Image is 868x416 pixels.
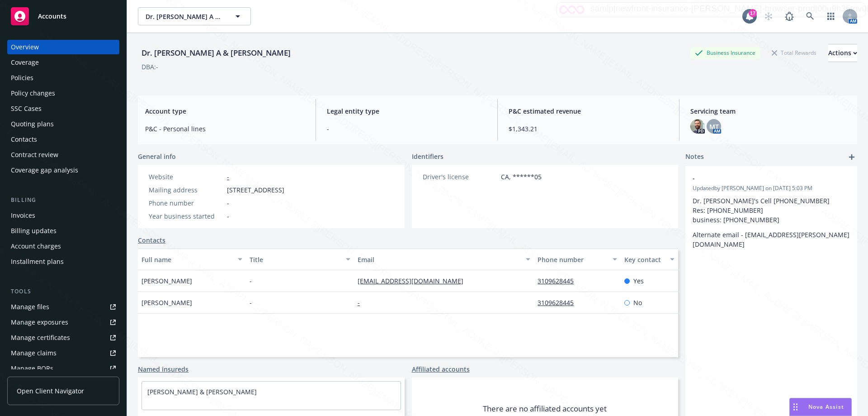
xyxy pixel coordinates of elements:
a: Policy changes [7,86,119,100]
div: Year business started [149,211,223,221]
span: Notes [685,152,704,163]
a: Search [801,7,819,25]
button: Full name [138,249,246,270]
span: - [250,276,252,286]
span: MT [709,122,719,131]
div: DBA: - [142,62,158,72]
span: [PERSON_NAME] [142,276,192,286]
div: Policies [11,71,33,85]
span: Accounts [38,13,66,20]
div: Contract review [11,148,58,162]
a: Invoices [7,208,119,223]
span: Account type [145,106,305,116]
span: - [227,211,229,221]
span: P&C - Personal lines [145,124,305,134]
a: Quoting plans [7,117,119,131]
button: Dr. [PERSON_NAME] A & [PERSON_NAME] [138,7,251,25]
a: Accounts [7,4,119,29]
span: - [327,124,486,134]
a: Overview [7,40,119,54]
div: Business Insurance [690,47,760,58]
div: Mailing address [149,185,223,195]
div: Policy changes [11,86,55,100]
div: SSC Cases [11,101,42,116]
a: Switch app [822,7,840,25]
span: - [227,198,229,208]
span: P&C estimated revenue [509,106,668,116]
a: [EMAIL_ADDRESS][DOMAIN_NAME] [358,277,471,285]
a: 3109628445 [538,277,581,285]
span: - [693,173,826,183]
span: Dr. [PERSON_NAME] A & [PERSON_NAME] [146,12,224,21]
a: - [358,298,367,307]
a: Named insureds [138,364,189,374]
a: SSC Cases [7,101,119,116]
div: Overview [11,40,39,54]
a: Account charges [7,239,119,253]
span: No [633,298,642,307]
span: $1,343.21 [509,124,668,134]
div: Account charges [11,239,61,253]
span: Updated by [PERSON_NAME] on [DATE] 5:03 PM [693,184,850,192]
a: Manage claims [7,346,119,360]
span: General info [138,152,176,161]
button: Title [246,249,354,270]
button: Nova Assist [789,398,852,416]
a: Manage BORs [7,361,119,376]
a: Installment plans [7,254,119,269]
div: Email [358,255,520,264]
div: Billing updates [11,224,57,238]
div: Total Rewards [767,47,821,58]
a: Policies [7,71,119,85]
div: Dr. [PERSON_NAME] A & [PERSON_NAME] [138,47,294,59]
a: Contract review [7,148,119,162]
span: Legal entity type [327,106,486,116]
div: Contacts [11,132,37,147]
span: [STREET_ADDRESS] [227,185,284,195]
div: Quoting plans [11,117,54,131]
span: Yes [633,276,644,286]
a: [PERSON_NAME] & [PERSON_NAME] [147,387,257,396]
p: Dr. [PERSON_NAME]'s Cell [PHONE_NUMBER] Res: [PHONE_NUMBER] business: [PHONE_NUMBER] [693,196,850,225]
span: Nova Assist [808,403,844,411]
a: Manage files [7,300,119,314]
a: Coverage gap analysis [7,163,119,177]
span: Identifiers [412,152,443,161]
div: 17 [749,9,757,17]
button: Phone number [534,249,620,270]
div: Installment plans [11,254,64,269]
span: [PERSON_NAME] [142,298,192,307]
div: Website [149,172,223,182]
div: Manage claims [11,346,57,360]
a: Affiliated accounts [412,364,470,374]
div: Manage BORs [11,361,53,376]
a: - [227,172,229,181]
div: Key contact [624,255,665,264]
div: Phone number [149,198,223,208]
div: Manage certificates [11,330,70,345]
div: Manage files [11,300,49,314]
span: There are no affiliated accounts yet [483,403,607,414]
a: Coverage [7,55,119,70]
div: Coverage [11,55,39,70]
span: Servicing team [690,106,850,116]
span: Open Client Navigator [17,386,84,396]
div: Full name [142,255,232,264]
a: Report a Bug [780,7,798,25]
a: Manage certificates [7,330,119,345]
a: Start snowing [759,7,778,25]
button: Actions [828,44,857,62]
div: Title [250,255,340,264]
a: Manage exposures [7,315,119,330]
a: Contacts [7,132,119,147]
div: Tools [7,287,119,296]
div: Phone number [538,255,607,264]
button: Email [354,249,534,270]
a: 3109628445 [538,298,581,307]
p: Alternate email - [EMAIL_ADDRESS][PERSON_NAME][DOMAIN_NAME] [693,230,850,249]
button: Key contact [621,249,678,270]
a: Billing updates [7,224,119,238]
span: - [250,298,252,307]
div: Coverage gap analysis [11,163,78,177]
